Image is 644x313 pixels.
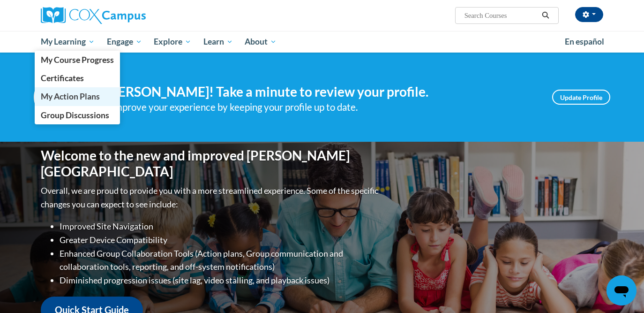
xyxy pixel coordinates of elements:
[35,87,120,106] a: My Action Plans
[464,10,539,21] input: Search Courses
[197,31,239,53] a: Learn
[575,7,603,22] button: Account Settings
[565,37,604,46] span: En español
[60,220,381,233] li: Improved Site Navigation
[101,31,148,53] a: Engage
[245,36,277,47] span: About
[607,275,637,305] iframe: Button to launch messaging window
[41,73,84,83] span: Certificates
[27,31,617,53] div: Main menu
[41,55,114,65] span: My Course Progress
[154,36,191,47] span: Explore
[239,31,283,53] a: About
[41,7,219,24] a: Cox Campus
[41,36,95,47] span: My Learning
[41,7,146,24] img: Cox Campus
[60,274,381,287] li: Diminished progression issues (site lag, video stalling, and playback issues)
[90,99,538,115] div: Help improve your experience by keeping your profile up to date.
[552,90,610,105] a: Update Profile
[35,31,101,53] a: My Learning
[41,110,109,120] span: Group Discussions
[60,233,381,247] li: Greater Device Compatibility
[203,36,233,47] span: Learn
[107,36,142,47] span: Engage
[35,51,120,69] a: My Course Progress
[35,69,120,87] a: Certificates
[41,148,381,179] h1: Welcome to the new and improved [PERSON_NAME][GEOGRAPHIC_DATA]
[41,184,381,211] p: Overall, we are proud to provide you with a more streamlined experience. Some of the specific cha...
[35,106,120,124] a: Group Discussions
[148,31,197,53] a: Explore
[34,76,76,118] img: Profile Image
[559,32,610,52] a: En español
[90,84,538,100] h4: Hi [PERSON_NAME]! Take a minute to review your profile.
[60,247,381,274] li: Enhanced Group Collaboration Tools (Action plans, Group communication and collaboration tools, re...
[41,92,100,101] span: My Action Plans
[539,10,553,21] button: Search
